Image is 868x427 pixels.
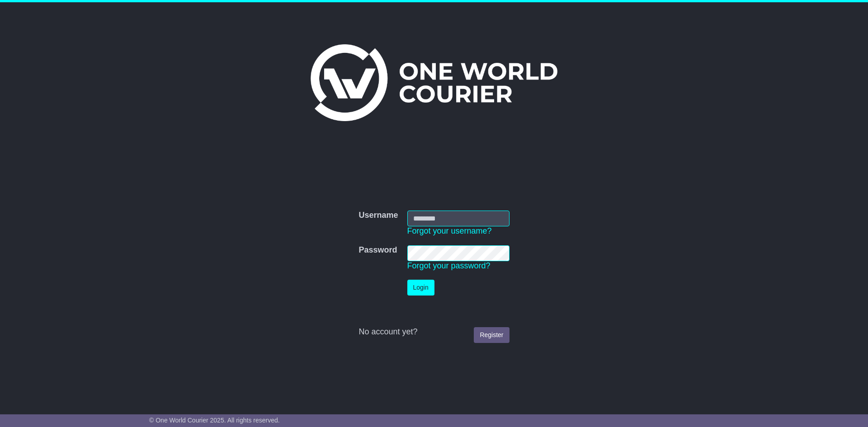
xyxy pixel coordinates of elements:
label: Password [359,245,397,255]
span: © One World Courier 2025. All rights reserved. [149,417,280,424]
a: Forgot your password? [407,261,491,270]
img: One World [311,44,557,121]
button: Login [407,280,434,296]
label: Username [359,211,398,221]
a: Register [474,327,509,343]
a: Forgot your username? [407,226,492,235]
div: No account yet? [359,327,509,337]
